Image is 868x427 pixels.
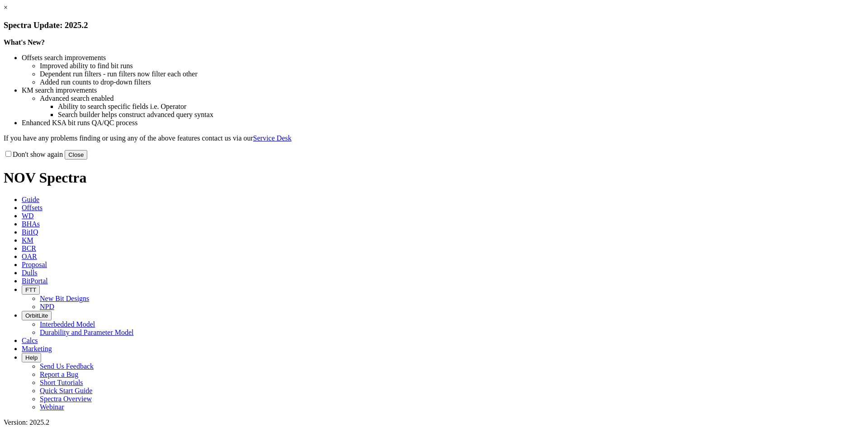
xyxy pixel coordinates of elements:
div: Version: 2025.2 [4,418,864,427]
button: Close [65,150,87,160]
span: Dulls [22,269,38,277]
span: Guide [22,196,39,203]
span: BCR [22,244,36,252]
a: Spectra Overview [40,395,92,403]
a: Short Tutorials [40,379,83,386]
a: Webinar [40,403,64,411]
a: Interbedded Model [40,320,95,328]
a: Durability and Parameter Model [40,328,134,336]
span: BHAs [22,220,40,228]
li: Enhanced KSA bit runs QA/QC process [22,119,864,127]
span: BitIQ [22,228,38,236]
span: KM [22,236,33,244]
a: NPD [40,303,54,310]
li: Added run counts to drop-down filters [40,78,864,86]
li: Offsets search improvements [22,54,864,62]
a: Report a Bug [40,371,78,378]
span: Calcs [22,337,38,344]
span: OrbitLite [25,312,48,319]
li: Dependent run filters - run filters now filter each other [40,70,864,78]
p: If you have any problems finding or using any of the above features contact us via our [4,134,864,142]
span: Proposal [22,261,47,268]
span: BitPortal [22,277,48,285]
span: FTT [25,286,36,293]
span: Marketing [22,345,52,352]
strong: What's New? [4,38,45,46]
span: WD [22,212,34,220]
a: × [4,4,8,11]
a: Send Us Feedback [40,362,94,370]
span: Offsets [22,204,42,211]
li: Improved ability to find bit runs [40,62,864,70]
label: Don't show again [4,150,63,158]
h3: Spectra Update: 2025.2 [4,20,864,30]
h1: NOV Spectra [4,169,864,186]
a: Service Desk [253,134,292,142]
a: New Bit Designs [40,295,89,302]
li: Advanced search enabled [40,94,864,103]
input: Don't show again [5,151,11,157]
li: Ability to search specific fields i.e. Operator [58,103,864,111]
li: Search builder helps construct advanced query syntax [58,111,864,119]
li: KM search improvements [22,86,864,94]
span: Help [25,354,38,361]
a: Quick Start Guide [40,387,92,394]
span: OAR [22,253,37,260]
